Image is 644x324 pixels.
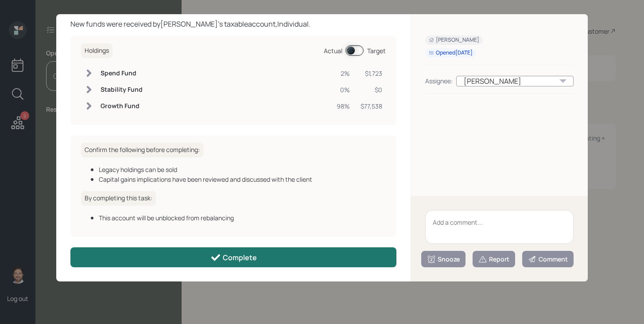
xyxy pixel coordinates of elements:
h6: Spend Fund [101,70,143,77]
div: Actual [324,46,342,55]
button: Snooze [421,251,466,267]
div: $77,538 [361,101,382,111]
div: Assignee: [425,76,453,86]
div: $0 [361,85,382,94]
div: [PERSON_NAME] [429,36,479,44]
div: 0% [337,85,350,94]
div: Opened [DATE] [429,49,473,57]
div: 2% [337,69,350,78]
div: New funds were received by [PERSON_NAME] 's taxable account, Individual . [70,19,396,29]
h6: Stability Fund [101,86,143,94]
div: Complete [210,252,257,263]
div: Report [478,255,509,264]
div: 98% [337,101,350,111]
div: $1,723 [361,69,382,78]
div: Comment [528,255,568,264]
button: Complete [70,247,396,267]
h6: Confirm the following before completing: [81,143,203,157]
div: This account will be unblocked from rebalancing [99,213,386,223]
h6: By completing this task: [81,191,156,206]
div: Capital gains implications have been reviewed and discussed with the client [99,175,386,184]
div: [PERSON_NAME] [456,76,574,86]
div: Snooze [427,255,460,264]
div: Target [367,46,386,55]
div: Legacy holdings can be sold [99,165,386,174]
h6: Growth Fund [101,102,143,110]
h6: Holdings [81,43,113,58]
button: Comment [522,251,574,267]
button: Report [473,251,515,267]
